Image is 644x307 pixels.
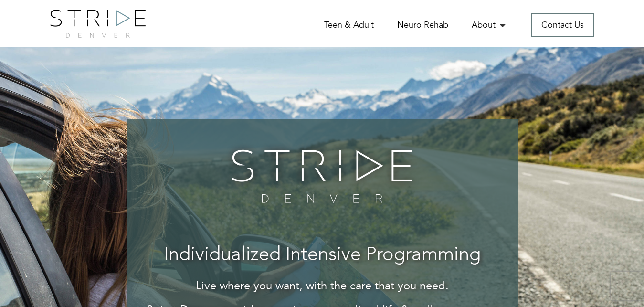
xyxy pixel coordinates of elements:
img: logo.png [50,10,146,38]
a: About [472,19,507,31]
a: Contact Us [531,13,594,37]
a: Neuro Rehab [397,19,448,31]
p: Live where you want, with the care that you need. [146,278,499,294]
img: banner-logo.png [225,143,419,210]
a: Teen & Adult [324,19,374,31]
h3: Individualized Intensive Programming [146,245,499,266]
